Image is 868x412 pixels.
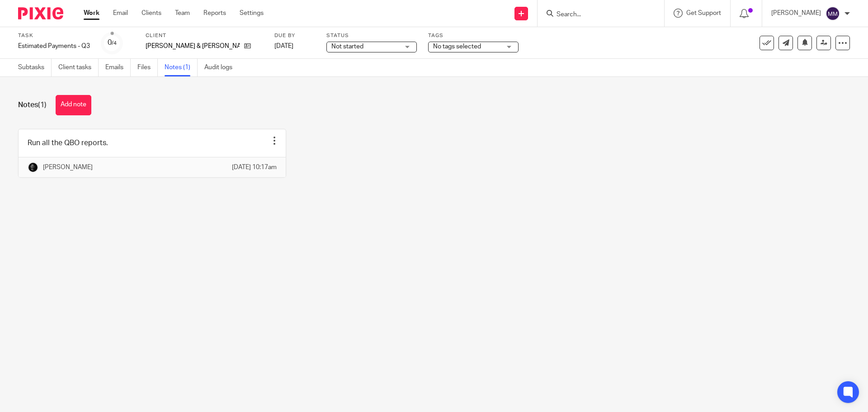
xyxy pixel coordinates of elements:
a: Team [175,9,190,18]
a: Notes (1) [165,59,198,76]
a: Files [137,59,158,76]
a: Email [113,9,128,18]
a: Reports [203,9,226,18]
button: Add note [56,95,91,115]
a: Work [84,9,99,18]
span: No tags selected [433,43,481,50]
label: Status [326,32,417,39]
label: Tags [428,32,519,39]
img: svg%3E [826,6,840,21]
label: Due by [274,32,315,39]
div: 0 [108,38,117,48]
a: Settings [240,9,264,18]
span: Get Support [686,10,721,16]
p: [PERSON_NAME] [771,9,821,18]
h1: Notes [18,100,47,110]
p: [PERSON_NAME] [43,163,93,172]
label: Client [146,32,263,39]
img: Chris.jpg [28,162,38,173]
small: /4 [112,41,117,46]
a: Clients [142,9,161,18]
span: (1) [38,101,47,109]
a: Client tasks [58,59,99,76]
span: [DATE] [274,43,293,49]
a: Audit logs [204,59,239,76]
p: [DATE] 10:17am [232,163,277,172]
p: [PERSON_NAME] & [PERSON_NAME] [146,42,240,51]
img: Pixie [18,7,63,19]
div: Estimated Payments - Q3 [18,42,90,51]
a: Emails [105,59,131,76]
input: Search [556,11,637,19]
a: Subtasks [18,59,52,76]
span: Not started [331,43,363,50]
label: Task [18,32,90,39]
